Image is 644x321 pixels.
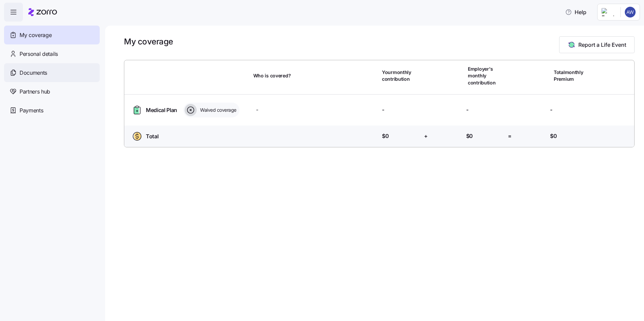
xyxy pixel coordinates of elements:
[4,101,100,120] a: Payments
[124,36,173,47] h1: My coverage
[625,7,636,17] img: 2fd8d5ebbc0274438d2b1686352d6df4
[550,132,557,140] span: $0
[253,72,291,79] span: Who is covered?
[559,36,635,53] button: Report a Life Event
[602,8,615,16] img: Employer logo
[468,66,506,86] span: Employer's monthly contribution
[550,106,552,114] span: -
[560,5,592,19] button: Help
[4,82,100,101] a: Partners hub
[20,106,43,115] span: Payments
[146,132,158,141] span: Total
[424,132,428,140] span: +
[20,87,50,96] span: Partners hub
[20,31,52,39] span: My coverage
[508,132,512,140] span: =
[4,44,100,63] a: Personal details
[20,69,47,77] span: Documents
[554,69,591,83] span: Total monthly Premium
[146,106,177,114] span: Medical Plan
[382,69,420,83] span: Your monthly contribution
[466,106,469,114] span: -
[20,50,58,58] span: Personal details
[466,132,473,140] span: $0
[4,26,100,44] a: My coverage
[578,41,626,49] span: Report a Life Event
[382,132,389,140] span: $0
[198,107,236,113] span: Waived coverage
[382,106,384,114] span: -
[4,63,100,82] a: Documents
[256,106,258,114] span: -
[565,8,586,16] span: Help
